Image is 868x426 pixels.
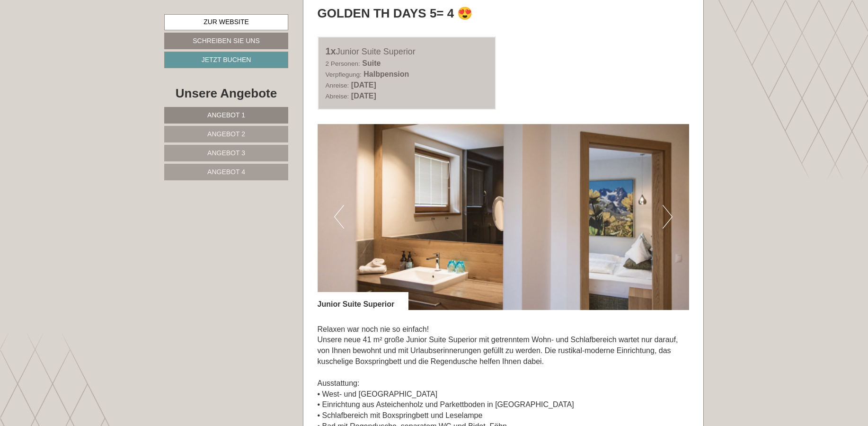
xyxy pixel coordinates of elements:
[207,168,245,176] span: Angebot 4
[326,44,488,58] div: Junior Suite Superior
[164,14,288,30] a: Zur Website
[362,59,381,67] b: Suite
[164,33,288,49] a: Schreiben Sie uns
[318,292,409,310] div: Junior Suite Superior
[207,130,245,138] span: Angebot 2
[351,81,376,89] b: [DATE]
[318,5,473,22] div: Golden TH Days 5= 4 😍
[363,70,409,78] b: Halbpension
[164,85,288,102] div: Unsere Angebote
[326,60,360,67] small: 2 Personen:
[326,71,362,78] small: Verpflegung:
[663,205,673,229] button: Next
[351,92,376,100] b: [DATE]
[207,149,245,157] span: Angebot 3
[334,205,344,229] button: Previous
[326,93,349,100] small: Abreise:
[326,82,349,89] small: Anreise:
[318,124,690,310] img: image
[207,111,245,119] span: Angebot 1
[164,52,288,68] a: Jetzt buchen
[326,46,336,56] b: 1x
